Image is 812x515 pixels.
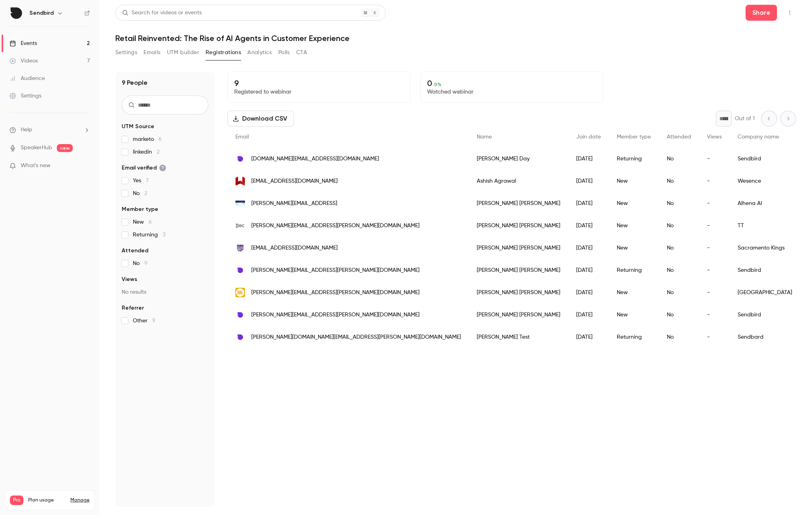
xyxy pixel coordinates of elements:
div: [PERSON_NAME] [PERSON_NAME] [469,237,568,259]
span: Attended [667,134,691,140]
div: [DATE] [568,281,609,304]
div: Returning [609,259,659,281]
div: - [699,170,730,192]
div: [DATE] [568,170,609,192]
span: Other [133,317,155,325]
button: Share [746,5,777,21]
div: Wesence [730,170,800,192]
h6: Sendbird [29,9,54,17]
div: [DATE] [568,326,609,348]
p: 9 [234,78,404,88]
div: [PERSON_NAME] [PERSON_NAME] [469,304,568,326]
img: sendbird.com [235,154,245,164]
div: Sendbird [730,148,800,170]
div: Ashish Agrawal [469,170,568,192]
span: [PERSON_NAME][EMAIL_ADDRESS][PERSON_NAME][DOMAIN_NAME] [251,222,420,230]
span: [EMAIL_ADDRESS][DOMAIN_NAME] [251,177,338,185]
p: Registered to webinar [234,88,404,96]
div: Returning [609,148,659,170]
span: 3 [163,232,165,238]
div: No [659,281,699,304]
div: TT [730,215,800,237]
span: 2 [157,149,159,155]
div: [PERSON_NAME] Test [469,326,568,348]
span: Returning [133,231,165,239]
span: Name [477,134,492,140]
span: [PERSON_NAME][DOMAIN_NAME][EMAIL_ADDRESS][PERSON_NAME][DOMAIN_NAME] [251,333,461,341]
div: [PERSON_NAME] [PERSON_NAME] [469,281,568,304]
div: - [699,259,730,281]
div: [PERSON_NAME] [PERSON_NAME] [469,192,568,215]
div: - [699,215,730,237]
span: 6 [159,137,162,142]
div: Events [10,39,37,47]
span: [PERSON_NAME][EMAIL_ADDRESS] [251,199,337,208]
div: - [699,192,730,215]
section: facet-groups [122,123,208,325]
img: sendbird.com [235,332,245,342]
span: Member type [122,205,158,213]
span: Join date [576,134,601,140]
button: Settings [115,46,137,59]
span: 7 [146,178,149,183]
span: marketo [133,135,162,143]
div: Sendbard [730,326,800,348]
div: No [659,259,699,281]
img: Sendbird [10,7,23,20]
img: dal.ca [235,288,245,297]
p: Watched webinar [427,88,597,96]
p: Out of 1 [735,115,755,123]
img: sendbird.com [235,310,245,320]
span: Email [235,134,249,140]
span: [PERSON_NAME][EMAIL_ADDRESS][PERSON_NAME][DOMAIN_NAME] [251,289,420,297]
div: Settings [10,92,41,100]
span: 6 [149,219,152,225]
div: - [699,148,730,170]
div: [DATE] [568,237,609,259]
div: Search for videos or events [122,9,202,17]
li: help-dropdown-opener [10,126,90,134]
div: - [699,304,730,326]
img: alhena.ai [235,201,245,206]
button: Registrations [206,46,241,59]
div: Returning [609,326,659,348]
div: [DATE] [568,259,609,281]
div: Audience [10,74,45,82]
div: Sacramento Kings [730,237,800,259]
div: New [609,281,659,304]
span: What's new [21,162,51,170]
span: Referrer [122,304,144,312]
div: [DATE] [568,192,609,215]
span: [PERSON_NAME][EMAIL_ADDRESS][PERSON_NAME][DOMAIN_NAME] [251,311,420,319]
button: CTA [296,46,307,59]
div: [DATE] [568,148,609,170]
div: Videos [10,57,38,65]
span: Member type [617,134,651,140]
div: New [609,170,659,192]
div: [DATE] [568,215,609,237]
h1: Retail Reinvented: The Rise of AI Agents in Customer Experience [115,33,796,43]
span: Email verified [122,164,166,172]
div: New [609,215,659,237]
span: 0 % [434,82,441,87]
span: [PERSON_NAME][EMAIL_ADDRESS][PERSON_NAME][DOMAIN_NAME] [251,266,420,275]
div: No [659,192,699,215]
div: [PERSON_NAME] [PERSON_NAME] [469,259,568,281]
div: Sendbird [730,259,800,281]
h1: 9 People [122,78,148,88]
span: Help [21,126,32,134]
span: Attended [122,247,148,255]
button: UTM builder [167,46,199,59]
span: No [133,189,147,197]
div: [DATE] [568,304,609,326]
button: Download CSV [227,111,294,127]
img: sendbird.com [235,265,245,275]
div: No [659,170,699,192]
span: linkedin [133,148,159,156]
div: Sendbird [730,304,800,326]
button: Analytics [247,46,272,59]
div: No [659,326,699,348]
span: Yes [133,177,149,185]
div: No [659,304,699,326]
div: [PERSON_NAME] Day [469,148,568,170]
